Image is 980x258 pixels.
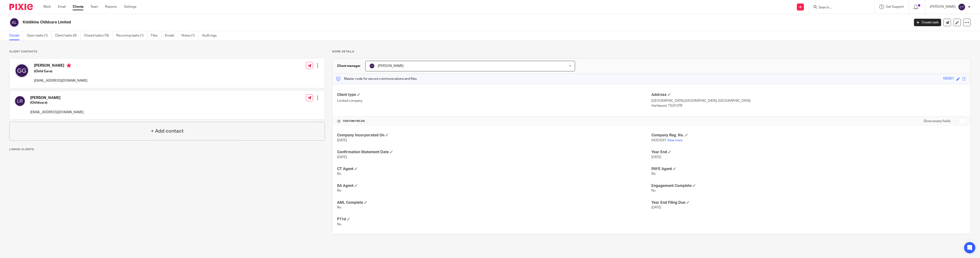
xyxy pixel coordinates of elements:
[43,4,51,9] a: Work
[58,4,66,9] a: Email
[337,156,347,159] span: [DATE]
[27,31,52,40] a: Open tasks (1)
[924,119,950,124] label: Show empty fields
[337,139,347,142] span: [DATE]
[202,31,220,40] a: Audit logs
[337,92,651,97] h4: Client type
[337,189,341,192] span: No
[34,69,87,74] h5: (Child Care)
[90,4,98,9] a: Team
[14,95,26,107] img: svg%3E
[651,206,661,209] span: [DATE]
[332,50,971,54] p: More details
[651,200,966,205] h4: Year End Filing Due
[337,172,341,175] span: No
[73,4,83,9] a: Clients
[667,139,683,142] a: View more
[9,31,23,40] a: Details
[55,31,80,40] a: Client tasks (0)
[34,63,87,69] h4: [PERSON_NAME]
[30,110,84,115] p: [EMAIL_ADDRESS][DOMAIN_NAME]
[337,98,651,103] p: Limited company
[886,5,904,8] span: Get Support
[651,150,966,155] h4: Year End
[651,172,656,175] span: No
[9,4,33,10] img: Pixie
[337,64,361,68] h3: Client manager
[337,167,651,171] h4: CT Agent
[336,76,417,81] p: Master code for secure communications and files
[651,92,966,97] h4: Address
[182,31,199,40] a: Notes (1)
[337,200,651,205] h4: AML Complete
[151,127,184,135] h4: + Add contact
[9,18,19,27] img: svg%3E
[337,133,651,138] h4: Company Incorporated On
[651,183,966,188] h4: Engagement Complete
[9,50,325,54] p: Client contacts
[930,4,956,9] p: [PERSON_NAME]
[337,206,341,209] span: No
[14,63,29,78] img: svg%3E
[651,167,966,171] h4: PAYE Agent
[337,223,341,226] span: No
[337,150,651,155] h4: Confirmation Statement Date
[23,20,730,25] h2: Kiddikins Childcare Limited
[165,31,178,40] a: Emails
[30,95,84,100] h4: [PERSON_NAME]
[651,98,966,103] p: [GEOGRAPHIC_DATA] [GEOGRAPHIC_DATA], [GEOGRAPHIC_DATA]
[651,139,666,142] span: 04353241
[651,189,656,192] span: No
[651,103,966,108] p: Hartlepool, TS24 0TB
[34,78,87,83] p: [EMAIL_ADDRESS][DOMAIN_NAME]
[958,3,965,11] img: svg%3E
[914,19,941,26] a: Create task
[105,4,117,9] a: Reports
[30,100,84,105] h5: (Childcare)
[151,31,161,40] a: Files
[337,183,651,188] h4: SA Agent
[116,31,147,40] a: Recurring tasks (1)
[651,156,661,159] span: [DATE]
[651,133,966,138] h4: Company Reg. No.
[369,63,375,69] img: svg%3E
[337,217,651,222] h4: P11d
[378,64,404,68] span: [PERSON_NAME]
[9,148,325,151] p: Linked clients
[84,31,113,40] a: Closed tasks (10)
[124,4,136,9] a: Settings
[67,63,71,68] i: Primary
[337,119,651,123] h4: CUSTOM FIELDS
[818,6,860,10] input: Search
[943,76,954,82] div: KID001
